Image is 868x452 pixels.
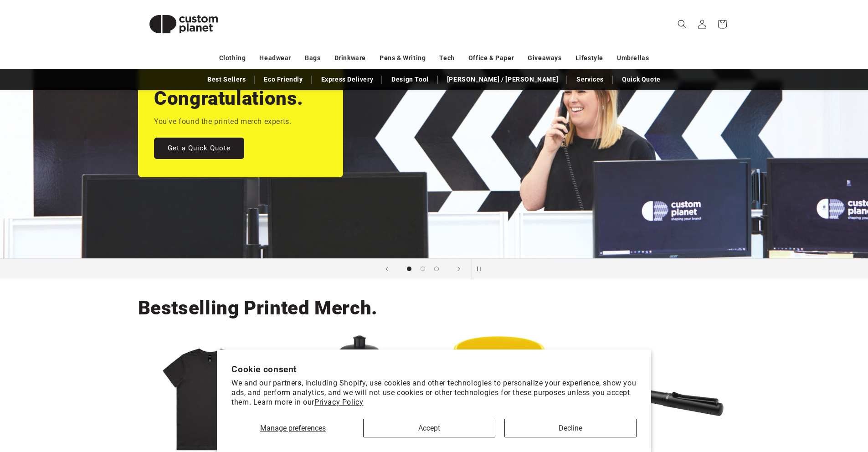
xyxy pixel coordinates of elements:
button: Pause slideshow [472,259,492,279]
a: Services [572,72,608,87]
a: Express Delivery [317,72,378,87]
a: Best Sellers [203,72,250,87]
button: Load slide 1 of 3 [402,262,416,276]
span: Manage preferences [260,424,326,432]
a: Drinkware [334,50,366,66]
a: Pens & Writing [380,50,426,66]
a: Lifestyle [575,50,603,66]
a: Umbrellas [617,50,649,66]
h2: Cookie consent [231,364,637,375]
a: Tech [439,50,454,66]
button: Decline [504,419,637,437]
img: Custom Planet [138,4,229,45]
a: Design Tool [387,72,433,87]
a: Clothing [219,50,246,66]
a: Privacy Policy [314,398,363,406]
h2: Congratulations. [154,86,303,111]
button: Previous slide [377,259,397,279]
iframe: Chat Widget [712,354,868,452]
a: Giveaways [528,50,561,66]
button: Next slide [449,259,469,279]
summary: Search [672,14,692,34]
a: Headwear [259,50,291,66]
button: Accept [363,419,495,437]
button: Load slide 3 of 3 [430,262,443,276]
a: Eco Friendly [259,72,307,87]
a: Get a Quick Quote [154,138,244,159]
h2: Bestselling Printed Merch. [138,296,378,320]
button: Manage preferences [231,419,354,437]
p: We and our partners, including Shopify, use cookies and other technologies to personalize your ex... [231,379,637,407]
button: Load slide 2 of 3 [416,262,430,276]
a: Office & Paper [468,50,514,66]
p: You've found the printed merch experts. [154,115,291,128]
a: Bags [305,50,320,66]
a: [PERSON_NAME] / [PERSON_NAME] [442,72,563,87]
a: Quick Quote [617,72,665,87]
